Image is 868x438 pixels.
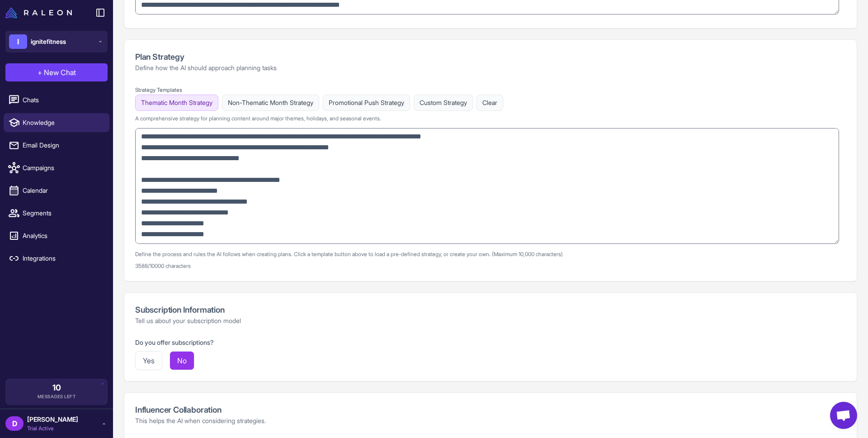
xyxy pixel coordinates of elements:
a: Open chat [830,402,857,429]
span: Email Design [23,140,102,150]
a: Email Design [4,136,109,155]
p: Tell us about your subscription model [135,316,846,326]
span: Chats [23,95,102,105]
p: A comprehensive strategy for planning content around major themes, holidays, and seasonal events. [135,114,846,123]
a: Campaigns [4,158,109,177]
a: Chats [4,90,109,109]
button: No [170,351,194,370]
h2: Influencer Collaboration [135,404,846,416]
p: Define the process and rules the AI follows when creating plans. Click a template button above to... [135,250,846,258]
a: Knowledge [4,113,109,132]
span: Messages Left [38,393,76,400]
a: Calendar [4,181,109,200]
span: Analytics [23,231,102,241]
span: Trial Active [27,424,78,433]
p: This helps the AI when considering strategies. [135,416,846,426]
a: Integrations [4,249,109,268]
button: Custom Strategy [414,95,473,111]
span: ignitefitness [31,37,66,47]
span: + [38,67,42,78]
h2: Plan Strategy [135,51,846,63]
span: [PERSON_NAME] [27,414,78,424]
span: Segments [23,208,102,218]
p: 3588/10000 characters [135,262,846,270]
label: Strategy Templates [135,86,182,93]
button: Non-Thematic Month Strategy [222,95,319,111]
button: Iignitefitness [5,31,108,52]
h2: Subscription Information [135,304,846,316]
div: D [5,416,24,431]
span: Campaigns [23,163,102,173]
span: New Chat [44,67,76,78]
div: I [9,34,27,49]
span: Knowledge [23,118,102,128]
a: Segments [4,204,109,223]
a: Analytics [4,226,109,245]
img: Raleon Logo [5,7,72,18]
span: 10 [52,384,61,392]
button: Thematic Month Strategy [135,95,218,111]
label: Do you offer subscriptions? [135,338,214,346]
button: +New Chat [5,63,108,81]
span: Calendar [23,186,102,195]
span: Integrations [23,253,102,263]
button: Clear [476,95,503,111]
p: Define how the AI should approach planning tasks [135,63,846,73]
button: Promotional Push Strategy [323,95,410,111]
button: Yes [135,351,162,370]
